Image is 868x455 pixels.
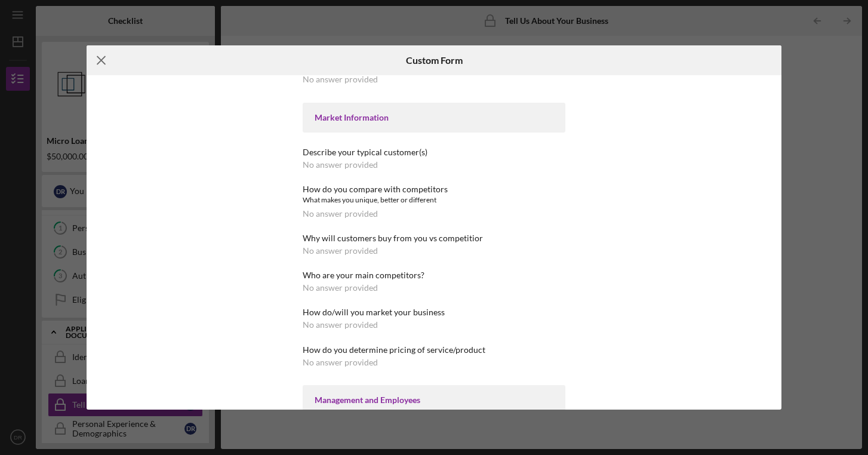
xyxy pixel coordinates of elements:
div: No answer provided [303,75,378,84]
div: How do you compare with competitors [303,185,565,194]
div: No answer provided [303,283,378,293]
div: Who are your main competitors? [303,270,565,280]
div: No answer provided [303,160,378,170]
div: Market Information [315,113,553,122]
div: No answer provided [303,358,378,367]
div: No answer provided [303,246,378,256]
div: No answer provided [303,320,378,330]
div: How do/will you market your business [303,308,565,317]
div: What makes you unique, better or different [303,194,565,206]
h6: Custom Form [406,55,463,66]
div: No answer provided [303,209,378,219]
div: How do you determine pricing of service/product [303,345,565,355]
div: Describe your typical customer(s) [303,147,565,157]
div: Management and Employees [315,395,553,405]
div: Why will customers buy from you vs competitior [303,233,565,243]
